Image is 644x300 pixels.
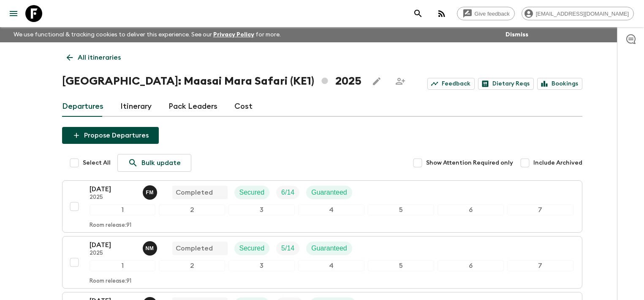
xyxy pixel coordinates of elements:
div: 3 [228,204,295,215]
div: 5 [368,260,434,271]
p: Bulk update [141,158,181,168]
button: search adventures [410,5,427,22]
div: 6 [437,260,504,271]
p: Room release: 91 [90,278,131,285]
a: All itineraries [62,49,125,66]
div: Secured [234,186,270,199]
button: Dismiss [503,29,530,41]
button: Edit this itinerary [368,73,385,90]
div: [EMAIL_ADDRESS][DOMAIN_NAME] [522,7,634,20]
a: Dietary Reqs [478,78,534,90]
p: Guaranteed [311,243,347,253]
div: Trip Fill [276,186,299,199]
a: Bulk update [117,154,191,172]
div: 7 [507,260,573,271]
p: 5 / 14 [281,243,294,253]
p: Room release: 91 [90,222,131,229]
span: Select All [83,159,111,167]
div: 5 [368,204,434,215]
p: [DATE] [90,184,136,194]
p: We use functional & tracking cookies to deliver this experience. See our for more. [10,27,284,42]
div: Secured [234,242,270,255]
span: [EMAIL_ADDRESS][DOMAIN_NAME] [531,11,633,17]
p: Secured [239,243,265,253]
span: Include Archived [533,159,582,167]
a: Departures [62,96,103,117]
p: [DATE] [90,240,136,250]
a: Privacy Policy [213,32,254,38]
span: Share this itinerary [392,73,409,90]
button: menu [5,5,22,22]
p: Completed [176,187,213,198]
div: 1 [90,204,156,215]
p: 6 / 14 [281,187,294,198]
a: Bookings [537,78,582,90]
a: Cost [234,96,253,117]
div: 7 [507,204,573,215]
span: Nimrod Maina [143,244,159,250]
div: 4 [298,260,364,271]
a: Itinerary [120,96,152,117]
button: [DATE]2025Fanuel MainaCompletedSecuredTrip FillGuaranteed1234567Room release:91 [62,180,582,233]
span: Give feedback [470,11,514,17]
div: 3 [228,260,295,271]
button: Propose Departures [62,127,159,144]
div: 1 [90,260,156,271]
div: Trip Fill [276,242,299,255]
a: Pack Leaders [168,96,217,117]
button: [DATE]2025Nimrod MainaCompletedSecuredTrip FillGuaranteed1234567Room release:91 [62,236,582,289]
span: Show Attention Required only [426,159,513,167]
p: Completed [176,243,213,253]
div: 4 [298,204,364,215]
div: 6 [437,204,504,215]
p: Secured [239,187,265,198]
p: 2025 [90,194,136,201]
span: Fanuel Maina [143,188,159,195]
p: Guaranteed [311,187,347,198]
p: 2025 [90,250,136,257]
div: 2 [159,204,225,215]
a: Give feedback [457,7,515,20]
div: 2 [159,260,225,271]
a: Feedback [427,78,475,90]
h1: [GEOGRAPHIC_DATA]: Maasai Mara Safari (KE1) 2025 [62,73,361,90]
p: All itineraries [78,52,121,63]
